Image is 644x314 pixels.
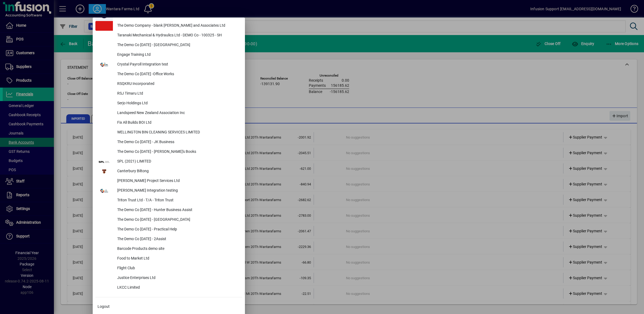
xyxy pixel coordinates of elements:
[95,21,242,31] button: The Demo Company - blank [PERSON_NAME] and Associates Ltd
[113,118,242,128] div: Fix All Builds BOI Ltd
[113,176,242,186] div: [PERSON_NAME] Project Services Ltd
[95,264,242,273] button: Flight Club
[95,254,242,264] button: Food to Market Ltd
[95,70,242,79] button: The Demo Co [DATE] -Office Works
[113,225,242,234] div: The Demo Co [DATE] - Practical Help
[113,167,242,176] div: Canterbury Biltong
[95,99,242,108] button: Serjo Holdings Ltd
[113,196,242,205] div: Triton Trust Ltd - T/A - Triton Trust
[95,167,242,176] button: Canterbury Biltong
[95,225,242,234] button: The Demo Co [DATE] - Practical Help
[113,264,242,273] div: Flight Club
[95,283,242,293] button: LKCC Limited
[98,304,110,309] span: Logout
[113,283,242,293] div: LKCC Limited
[95,196,242,205] button: Triton Trust Ltd - T/A - Triton Trust
[113,108,242,118] div: Landspeed New Zealand Association Inc
[95,147,242,157] button: The Demo Co [DATE] - [PERSON_NAME]'s Books
[113,215,242,225] div: The Demo Co [DATE] - [GEOGRAPHIC_DATA]
[113,205,242,215] div: The Demo Co [DATE] - Hunter Business Assist
[95,31,242,40] button: Taranaki Mechanical & Hydraulics Ltd - DEMO Co - 100325 - SH
[95,40,242,50] button: The Demo Co [DATE] - [GEOGRAPHIC_DATA]
[95,234,242,244] button: The Demo Co [DATE] - 2Assist
[113,147,242,157] div: The Demo Co [DATE] - [PERSON_NAME]'s Books
[95,273,242,283] button: Justice Enterprises Ltd
[95,118,242,128] button: Fix All Builds BOI Ltd
[113,244,242,254] div: Barcode Products demo site
[113,99,242,108] div: Serjo Holdings Ltd
[95,176,242,186] button: [PERSON_NAME] Project Services Ltd
[95,60,242,70] button: Crystal Payroll Integration test
[113,31,242,40] div: Taranaki Mechanical & Hydraulics Ltd - DEMO Co - 100325 - SH
[95,186,242,196] button: [PERSON_NAME] Integration testing
[95,50,242,60] button: Engage Training Ltd
[95,302,242,311] button: Logout
[113,234,242,244] div: The Demo Co [DATE] - 2Assist
[113,254,242,264] div: Food to Market Ltd
[95,79,242,89] button: RSQKRU Incorporated
[113,40,242,50] div: The Demo Co [DATE] - [GEOGRAPHIC_DATA]
[113,186,242,196] div: [PERSON_NAME] Integration testing
[95,244,242,254] button: Barcode Products demo site
[113,89,242,99] div: RSJ Timaru Ltd
[113,157,242,167] div: SPL (2021) LIMITED
[113,273,242,283] div: Justice Enterprises Ltd
[95,205,242,215] button: The Demo Co [DATE] - Hunter Business Assist
[95,108,242,118] button: Landspeed New Zealand Association Inc
[113,50,242,60] div: Engage Training Ltd
[113,70,242,79] div: The Demo Co [DATE] -Office Works
[113,137,242,147] div: The Demo Co [DATE] - JK Business
[113,128,242,137] div: WELLINGTON BIN CLEANING SERVICES LIMITED
[95,157,242,167] button: SPL (2021) LIMITED
[95,128,242,137] button: WELLINGTON BIN CLEANING SERVICES LIMITED
[113,60,242,70] div: Crystal Payroll Integration test
[113,21,242,31] div: The Demo Company - blank [PERSON_NAME] and Associates Ltd
[95,137,242,147] button: The Demo Co [DATE] - JK Business
[95,215,242,225] button: The Demo Co [DATE] - [GEOGRAPHIC_DATA]
[95,89,242,99] button: RSJ Timaru Ltd
[113,79,242,89] div: RSQKRU Incorporated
